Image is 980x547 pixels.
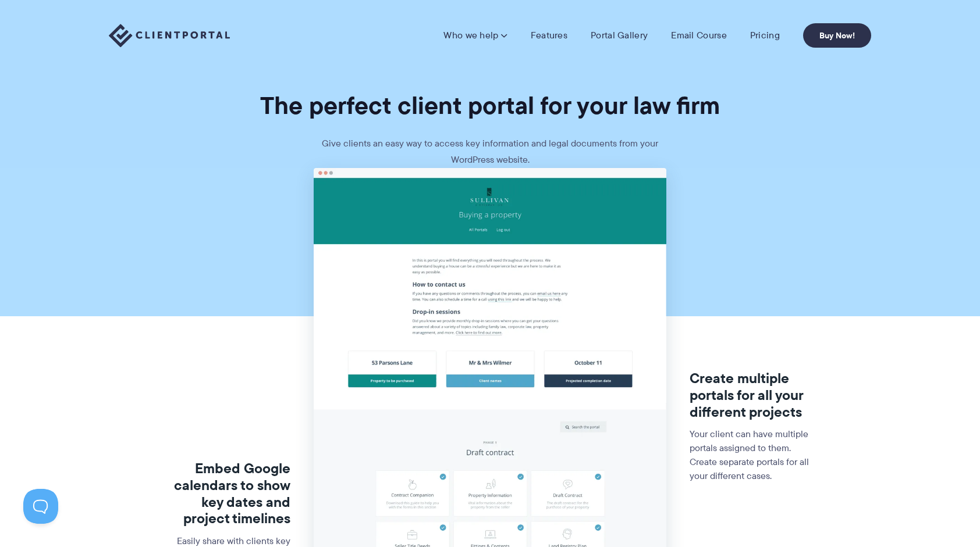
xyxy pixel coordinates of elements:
a: Pricing [750,30,780,41]
p: Your client can have multiple portals assigned to them. Create separate portals for all your diff... [690,427,817,483]
iframe: Toggle Customer Support [23,489,58,524]
a: Email Course [671,30,727,41]
a: Buy Now! [803,23,871,48]
h3: Embed Google calendars to show key dates and project timelines [164,460,291,527]
a: Portal Gallery [591,30,648,41]
a: Features [531,30,567,41]
p: Give clients an easy way to access key information and legal documents from your WordPress website. [315,135,665,168]
h3: Create multiple portals for all your different projects [690,370,817,420]
a: Who we help [443,30,507,41]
